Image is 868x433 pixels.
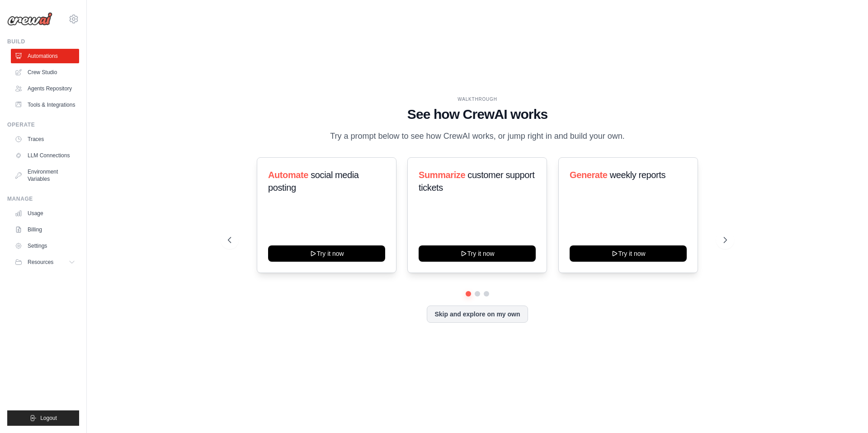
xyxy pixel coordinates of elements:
span: Resources [28,259,53,266]
span: Summarize [419,170,465,180]
a: LLM Connections [11,148,79,163]
a: Usage [11,206,79,221]
a: Tools & Integrations [11,98,79,112]
div: Manage [7,195,79,202]
a: Environment Variables [11,165,79,186]
button: Try it now [570,245,687,262]
button: Resources [11,255,79,269]
span: Automate [268,170,308,180]
a: Billing [11,222,79,237]
span: social media posting [268,170,359,193]
img: Logo [7,12,52,26]
span: customer support tickets [419,170,534,193]
button: Try it now [419,245,536,262]
a: Crew Studio [11,65,79,80]
span: Logout [40,414,57,422]
div: Build [7,38,79,45]
p: Try a prompt below to see how CrewAI works, or jump right in and build your own. [325,130,629,143]
a: Traces [11,132,79,146]
iframe: Chat Widget [823,390,868,433]
div: Operate [7,121,79,128]
a: Settings [11,239,79,253]
button: Try it now [268,245,385,262]
button: Skip and explore on my own [427,306,528,323]
div: WALKTHROUGH [228,96,727,103]
span: weekly reports [609,170,665,180]
h1: See how CrewAI works [228,106,727,122]
button: Logout [7,410,79,426]
span: Generate [570,170,608,180]
a: Automations [11,49,79,63]
a: Agents Repository [11,81,79,96]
